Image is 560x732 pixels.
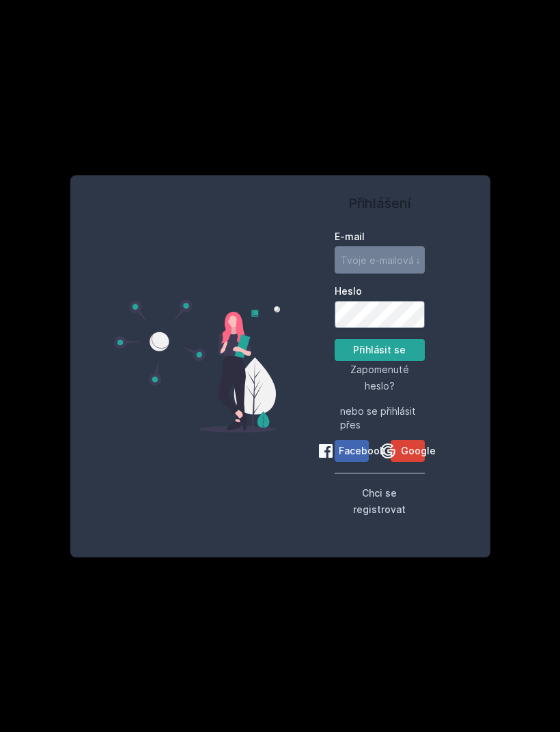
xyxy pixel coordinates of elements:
span: Google [401,444,436,458]
button: Chci se registrovat [335,484,425,517]
button: Google [391,440,425,462]
button: Přihlásit se [335,339,425,361]
span: Chci se registrovat [353,487,406,515]
span: Facebook [339,444,385,458]
button: Facebook [335,440,369,462]
span: nebo se přihlásit přes [340,405,419,432]
h1: Přihlášení [335,193,425,214]
span: Zapomenuté heslo? [350,364,409,392]
label: E-mail [335,230,425,244]
input: Tvoje e-mailová adresa [335,246,425,274]
label: Heslo [335,284,425,298]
